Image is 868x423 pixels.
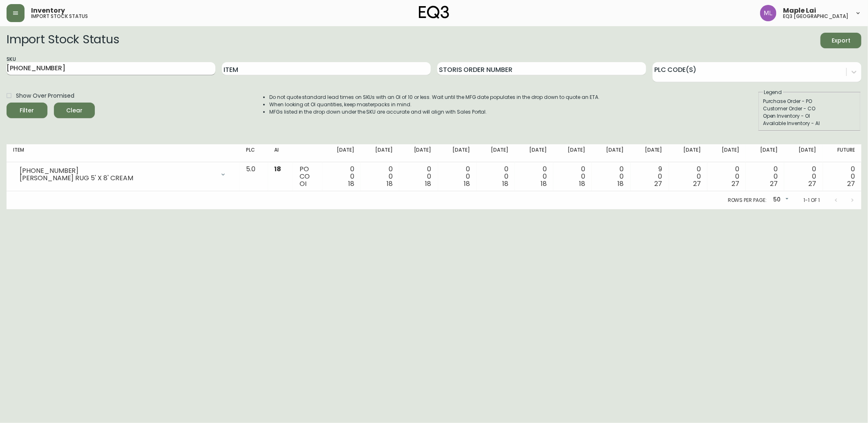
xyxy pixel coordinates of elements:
[268,144,293,162] th: AI
[746,144,784,162] th: [DATE]
[20,175,215,182] div: [PERSON_NAME] RUG 5' X 8' CREAM
[783,14,848,19] h5: eq3 [GEOGRAPHIC_DATA]
[655,179,662,188] span: 27
[239,144,268,162] th: PLC
[676,166,701,188] div: 0 0
[329,166,354,188] div: 0 0
[7,33,119,48] h2: Import Stock Status
[239,162,268,191] td: 5.0
[464,179,470,188] span: 18
[669,144,707,162] th: [DATE]
[714,166,739,188] div: 0 0
[728,197,767,204] p: Rows per page:
[502,179,508,188] span: 18
[300,179,306,188] span: OI
[693,179,701,188] span: 27
[13,166,233,184] div: [PHONE_NUMBER][PERSON_NAME] RUG 5' X 8' CREAM
[361,144,399,162] th: [DATE]
[803,197,820,204] p: 1-1 of 1
[438,144,477,162] th: [DATE]
[618,179,624,188] span: 18
[821,33,861,48] button: Export
[445,166,470,188] div: 0 0
[16,92,74,100] span: Show Over Promised
[598,166,624,188] div: 0 0
[367,166,393,188] div: 0 0
[637,166,662,188] div: 9 0
[823,144,861,162] th: Future
[791,166,816,188] div: 0 0
[300,166,316,188] div: PO CO
[322,144,361,162] th: [DATE]
[406,166,431,188] div: 0 0
[770,179,778,188] span: 27
[521,166,547,188] div: 0 0
[425,179,432,188] span: 18
[541,179,547,188] span: 18
[275,164,282,174] span: 18
[809,179,817,188] span: 27
[763,89,783,96] legend: Legend
[783,7,816,14] span: Maple Lai
[31,7,65,14] span: Inventory
[483,166,508,188] div: 0 0
[752,166,778,188] div: 0 0
[592,144,630,162] th: [DATE]
[553,144,592,162] th: [DATE]
[419,6,449,19] img: logo
[7,144,239,162] th: Item
[387,179,393,188] span: 18
[399,144,438,162] th: [DATE]
[7,103,47,118] button: Filter
[54,103,95,118] button: Clear
[847,179,855,188] span: 27
[707,144,746,162] th: [DATE]
[760,5,776,21] img: 61e28cffcf8cc9f4e300d877dd684943
[269,108,600,116] li: MFGs listed in the drop down under the SKU are accurate and will align with Sales Portal.
[269,94,600,101] li: Do not quote standard lead times on SKUs with an OI of 10 or less. Wait until the MFG date popula...
[515,144,553,162] th: [DATE]
[763,98,856,105] div: Purchase Order - PO
[770,193,790,207] div: 50
[827,36,855,46] span: Export
[579,179,585,188] span: 18
[763,112,856,120] div: Open Inventory - OI
[560,166,585,188] div: 0 0
[763,105,856,112] div: Customer Order - CO
[269,101,600,108] li: When looking at OI quantities, keep masterpacks in mind.
[732,179,739,188] span: 27
[20,105,34,116] div: Filter
[477,144,515,162] th: [DATE]
[784,144,823,162] th: [DATE]
[830,166,855,188] div: 0 0
[763,120,856,127] div: Available Inventory - AI
[631,144,669,162] th: [DATE]
[348,179,354,188] span: 18
[60,105,88,116] span: Clear
[31,14,88,19] h5: import stock status
[20,167,215,175] div: [PHONE_NUMBER]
